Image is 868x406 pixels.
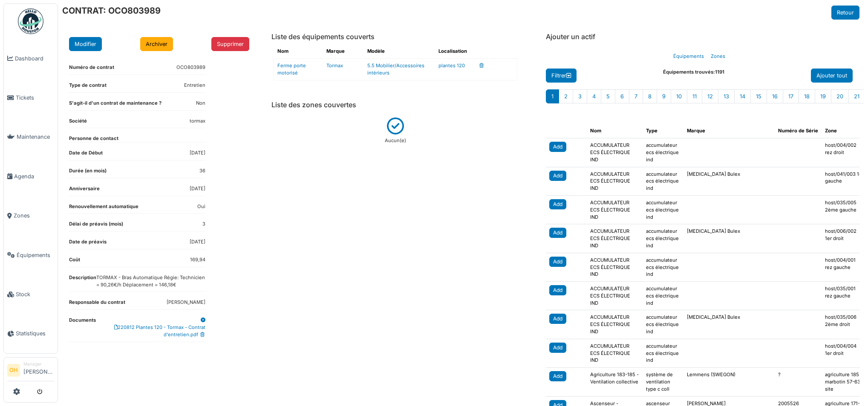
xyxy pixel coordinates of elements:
img: Badge_color-CXgf-gQk.svg [18,9,43,34]
dt: Description [69,274,96,292]
div: 1 [546,89,559,103]
a: Archiver [140,37,173,51]
div: 16 [767,89,783,103]
td: [MEDICAL_DATA] Bulex [683,167,775,195]
span: Agenda [14,172,54,180]
div: 19 [815,89,831,103]
td: [MEDICAL_DATA] Bulex [683,310,775,339]
a: OH Manager[PERSON_NAME] [7,361,54,381]
td: host/041/003 1er gauche [822,167,867,195]
th: Marque [323,44,364,58]
div: 11 [687,89,702,103]
td: accumulateur ecs électrique ind [643,339,683,367]
dd: 169,94 [190,256,205,263]
th: Zone [822,124,867,138]
dd: [DATE] [190,185,205,192]
a: plantes 120 [438,63,465,69]
h6: Ajouter un actif [546,33,853,41]
i: Supprimer [479,63,484,68]
dt: Type de contrat [69,82,107,92]
button: Modifier [69,37,102,51]
dd: 3 [202,220,205,228]
div: Add [549,257,566,267]
dd: [DATE] [190,149,205,157]
td: [MEDICAL_DATA] Bulex [683,224,775,253]
td: host/004/001 rez gauche [822,253,867,281]
span: Stock [16,290,54,298]
td: système de ventilation type c coll [643,368,683,396]
div: 13 [718,89,735,103]
a: Équipements [4,235,58,274]
div: 9 [657,89,671,103]
th: Nom [587,124,643,138]
dd: tormax [190,117,205,125]
td: ACCUMULATEUR ECS ÉLECTRIQUE IND [587,310,643,339]
a: Zones [4,196,58,235]
span: Tickets [16,94,54,102]
div: 5 [601,89,615,103]
div: Add [549,343,566,353]
th: Nom [274,44,323,58]
div: 17 [783,89,799,103]
td: accumulateur ecs électrique ind [643,224,683,253]
td: ACCUMULATEUR ECS ÉLECTRIQUE IND [587,138,643,167]
td: accumulateur ecs électrique ind [643,253,683,281]
td: host/035/001 rez gauche [822,282,867,310]
a: Retour [831,6,859,20]
span: translation missing: fr.amenity.localisation [438,48,467,54]
div: Add [549,199,566,209]
div: 21 [848,89,865,103]
div: 14 [734,89,751,103]
dt: Société [69,117,87,128]
div: 15 [750,89,767,103]
span: translation missing: fr.amenity.type [646,128,657,134]
dd: [PERSON_NAME] [167,299,205,306]
a: Dashboard [4,39,58,78]
dt: Renouvellement automatique [69,203,138,214]
th: Marque [683,124,775,138]
div: 4 [587,89,601,103]
div: Manager [23,361,54,367]
span: Dashboard [15,54,54,63]
div: 7 [629,89,643,103]
td: ACCUMULATEUR ECS ÉLECTRIQUE IND [587,195,643,224]
div: 12 [702,89,718,103]
td: agriculture 185 / marbotin 57-63 - site [822,368,867,396]
a: Maintenance [4,117,58,157]
h6: Liste des zones couvertes [271,101,519,109]
div: Add [549,371,566,381]
td: ? [775,368,822,396]
td: accumulateur ecs électrique ind [643,167,683,195]
dt: Anniversaire [69,185,100,196]
a: Tickets [4,78,58,117]
td: Agriculture 183-185 - Ventilation collective [587,368,643,396]
div: Add [549,142,566,152]
a: Ferme porte motorisé [277,63,306,76]
td: accumulateur ecs électrique ind [643,282,683,310]
dt: Documents [69,317,96,341]
a: Supprimer [211,37,249,51]
dt: Personne de contact [69,135,118,142]
td: ACCUMULATEUR ECS ÉLECTRIQUE IND [587,282,643,310]
dt: S'agit-il d'un contrat de maintenance ? [69,100,161,110]
td: ACCUMULATEUR ECS ÉLECTRIQUE IND [587,167,643,195]
a: Stock [4,274,58,314]
div: Filtrer [546,69,577,83]
span: Équipements [17,251,54,259]
td: host/004/002 rez droit [822,138,867,167]
dd: Oui [197,203,205,210]
div: 20 [831,89,849,103]
td: host/006/002 1er droit [822,224,867,253]
td: accumulateur ecs électrique ind [643,138,683,167]
div: 3 [573,89,587,103]
span: 1191 [715,69,724,75]
div: Add [549,228,566,238]
th: Modèle [364,44,435,58]
dd: Entretien [184,82,205,89]
dt: Durée (en mois) [69,167,107,178]
div: 10 [671,89,687,103]
td: Lemmens (SWEGON) [683,368,775,396]
dt: Coût [69,256,80,267]
dd: 36 [199,167,205,174]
